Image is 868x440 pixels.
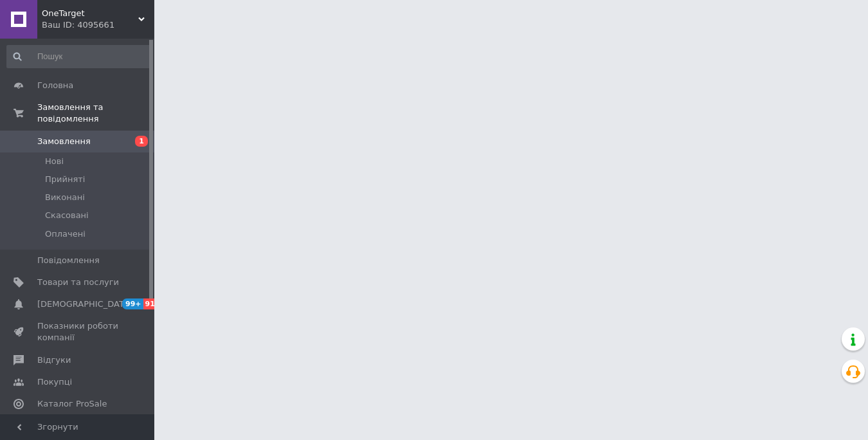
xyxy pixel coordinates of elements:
span: Каталог ProSale [37,398,107,410]
input: Пошук [6,45,152,68]
span: Замовлення та повідомлення [37,102,154,125]
span: 99+ [122,298,143,309]
span: Повідомлення [37,255,100,266]
span: Прийняті [45,174,85,185]
span: Відгуки [37,354,71,366]
span: Оплачені [45,228,86,240]
span: Скасовані [45,210,89,221]
span: Головна [37,80,73,91]
span: Показники роботи компанії [37,320,119,344]
span: OneTarget [42,8,138,19]
span: 91 [143,298,158,309]
span: Покупці [37,376,72,388]
span: 1 [135,136,148,147]
div: Ваш ID: 4095661 [42,19,154,31]
span: Товари та послуги [37,277,119,288]
span: Виконані [45,192,85,203]
span: Замовлення [37,136,91,147]
span: [DEMOGRAPHIC_DATA] [37,298,132,310]
span: Нові [45,156,64,167]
